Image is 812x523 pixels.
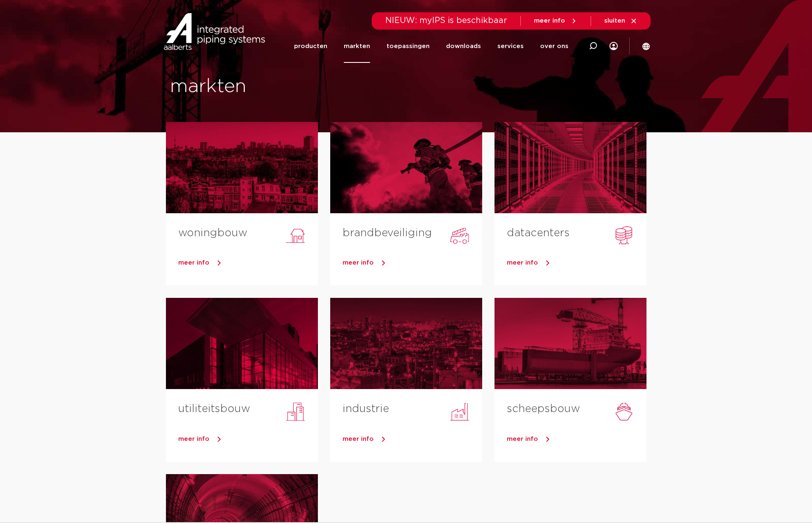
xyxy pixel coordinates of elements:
[507,403,580,414] a: scheepsbouw
[343,228,432,238] a: brandbeveiliging
[178,257,318,269] a: meer info
[343,436,374,442] span: meer info
[294,30,568,63] nav: Menu
[507,228,570,238] a: datacenters
[507,257,646,269] a: meer info
[343,433,482,445] a: meer info
[604,17,637,25] a: sluiten
[343,257,482,269] a: meer info
[540,30,568,63] a: over ons
[178,228,247,238] a: woningbouw
[507,436,538,442] span: meer info
[446,30,481,63] a: downloads
[507,433,646,445] a: meer info
[343,260,374,266] span: meer info
[178,436,209,442] span: meer info
[604,18,625,24] span: sluiten
[534,17,577,25] a: meer info
[343,403,389,414] a: industrie
[178,260,209,266] span: meer info
[534,18,565,24] span: meer info
[178,403,250,414] a: utiliteitsbouw
[497,30,524,63] a: services
[385,16,507,25] span: NIEUW: myIPS is beschikbaar
[386,30,430,63] a: toepassingen
[178,433,318,445] a: meer info
[344,30,370,63] a: markten
[610,30,618,63] div: my IPS
[294,30,327,63] a: producten
[170,74,402,100] h1: markten
[507,260,538,266] span: meer info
